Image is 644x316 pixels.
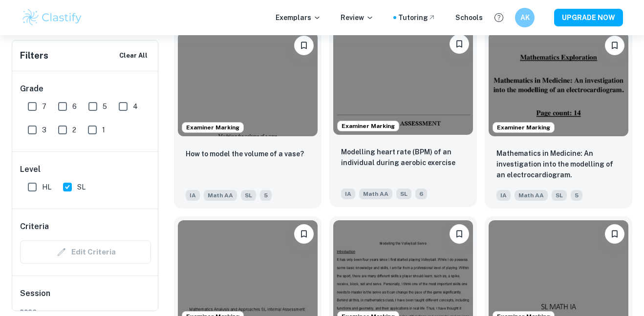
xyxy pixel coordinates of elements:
[455,12,483,23] a: Schools
[493,123,554,132] span: Examiner Marking
[186,148,304,159] p: How to model the volume of a vase?
[515,8,535,27] button: AK
[20,240,151,264] div: Criteria filters are unavailable when searching by topic
[294,36,314,55] button: Bookmark
[133,101,138,112] span: 4
[20,288,151,307] h6: Session
[42,182,51,192] span: HL
[42,101,46,112] span: 7
[396,189,411,199] span: SL
[491,9,507,26] button: Help and Feedback
[341,147,465,168] p: Modelling heart rate (BPM) of an individual during aerobic exercise
[174,28,322,209] a: Examiner MarkingBookmarkHow to model the volume of a vase? IAMath AASL5
[515,190,548,201] span: Math AA
[450,224,469,244] button: Bookmark
[329,28,477,209] a: Examiner MarkingBookmarkModelling heart rate (BPM) of an individual during aerobic exerciseIAMath...
[77,182,86,192] span: SL
[341,12,374,23] p: Review
[20,49,48,63] h6: Filters
[241,190,256,201] span: SL
[182,123,243,132] span: Examiner Marking
[186,190,200,201] span: IA
[276,12,321,23] p: Exemplars
[20,307,151,316] span: 2026
[605,224,624,244] button: Bookmark
[485,28,632,209] a: Examiner MarkingBookmarkMathematics in Medicine: An investigation into the modelling of an electr...
[489,32,628,136] img: Math AA IA example thumbnail: Mathematics in Medicine: An investigatio
[552,190,567,201] span: SL
[338,122,399,130] span: Examiner Marking
[450,34,469,54] button: Bookmark
[341,189,355,199] span: IA
[333,30,473,135] img: Math AA IA example thumbnail: Modelling heart rate (BPM) of an individ
[20,83,151,95] h6: Grade
[72,101,77,112] span: 6
[571,190,582,201] span: 5
[294,224,314,244] button: Bookmark
[204,190,237,201] span: Math AA
[415,189,427,199] span: 6
[260,190,272,201] span: 5
[496,190,511,201] span: IA
[398,12,436,23] a: Tutoring
[117,48,150,63] button: Clear All
[72,125,76,135] span: 2
[20,221,49,232] h6: Criteria
[359,189,392,199] span: Math AA
[20,164,151,175] h6: Level
[21,8,83,27] img: Clastify logo
[519,12,531,23] h6: AK
[605,36,624,55] button: Bookmark
[554,9,623,26] button: UPGRADE NOW
[496,148,621,180] p: Mathematics in Medicine: An investigation into the modelling of an electrocardiogram.
[102,125,105,135] span: 1
[178,32,318,136] img: Math AA IA example thumbnail: How to model the volume of a vase?
[103,101,107,112] span: 5
[42,125,46,135] span: 3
